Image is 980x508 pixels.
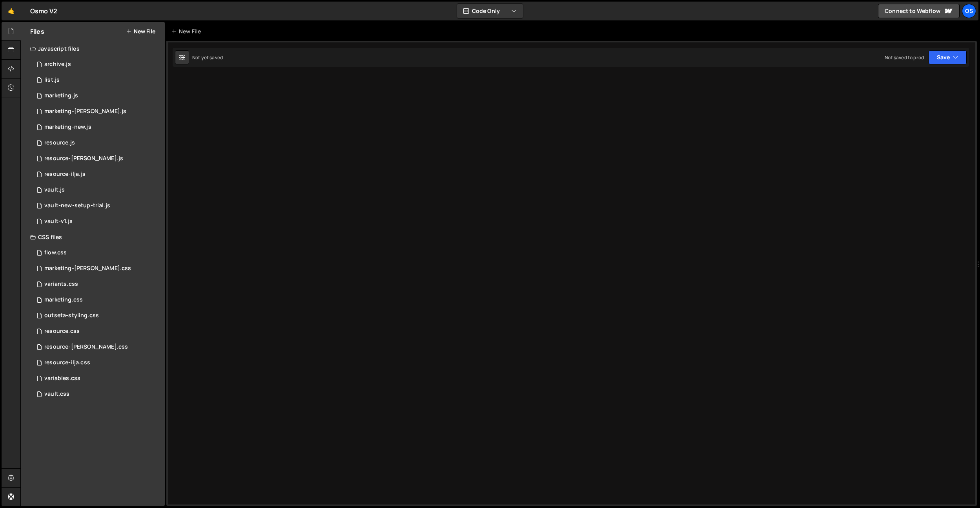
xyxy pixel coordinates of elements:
div: marketing-[PERSON_NAME].css [44,265,131,272]
div: Not saved to prod [885,54,924,61]
div: flow.css [44,249,67,256]
div: 16596/46284.css [30,261,165,276]
div: 16596/47552.css [30,245,165,261]
div: vault-new-setup-trial.js [44,202,110,209]
a: Os [962,4,976,18]
div: 16596/47588.js [30,119,165,135]
div: list.js [44,77,60,84]
div: 16596/45424.js [30,104,165,119]
div: resource.js [44,139,75,146]
div: New File [171,27,204,35]
div: 16596/45156.css [30,308,165,323]
div: vault.css [44,391,69,398]
div: 16596/45153.css [30,386,165,402]
div: 16596/45154.css [30,371,165,386]
div: outseta-styling.css [44,312,99,319]
button: Code Only [457,4,523,18]
div: 16596/46195.js [30,166,165,182]
div: variables.css [44,375,80,382]
div: 16596/46196.css [30,339,165,355]
div: 16596/46194.js [30,151,165,166]
div: resource-ilja.css [44,359,90,366]
div: 16596/45132.js [30,214,165,229]
div: resource.css [44,328,80,335]
div: Osmo V2 [30,6,57,16]
div: resource-[PERSON_NAME].js [44,155,123,162]
div: CSS files [21,229,165,245]
div: 16596/45446.css [30,292,165,308]
div: archive.js [44,61,71,68]
div: 16596/46198.css [30,355,165,371]
div: 16596/46210.js [30,57,165,72]
div: 16596/45511.css [30,276,165,292]
div: 16596/45422.js [30,88,165,104]
div: resource-[PERSON_NAME].css [44,344,128,351]
div: marketing-[PERSON_NAME].js [44,108,126,115]
div: resource-ilja.js [44,171,86,178]
div: vault-v1.js [44,218,73,225]
div: 16596/45151.js [30,72,165,88]
div: marketing.js [44,92,78,99]
h2: Files [30,27,44,36]
button: New File [126,28,155,35]
div: Javascript files [21,41,165,57]
div: 16596/46183.js [30,135,165,151]
div: marketing-new.js [44,124,91,131]
div: marketing.css [44,296,83,303]
div: 16596/46199.css [30,323,165,339]
div: vault.js [44,186,65,194]
div: 16596/45152.js [30,198,165,214]
a: Connect to Webflow [878,4,960,18]
div: variants.css [44,281,78,288]
a: 🤙 [2,2,21,20]
div: Not yet saved [192,54,223,61]
button: Save [929,50,967,64]
div: 16596/45133.js [30,182,165,198]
